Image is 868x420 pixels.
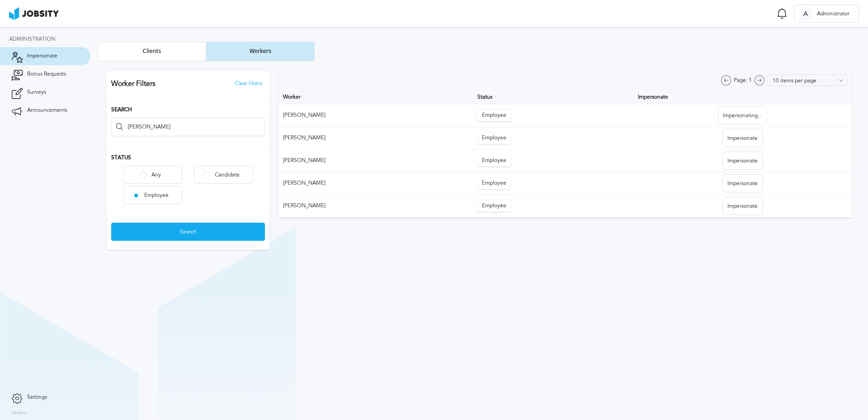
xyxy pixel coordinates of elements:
th: Status [473,91,633,104]
button: Candidate [194,166,253,184]
td: [PERSON_NAME] [278,172,473,195]
td: [PERSON_NAME] [278,195,473,217]
button: Clients [98,42,206,61]
h3: Status [111,155,265,161]
span: Page: 1 [734,77,752,84]
button: Employee [123,186,182,204]
div: Impersonate [723,197,762,215]
span: employee [482,157,506,164]
button: Workers [206,42,315,61]
td: [PERSON_NAME] [278,104,473,127]
button: Any [123,166,182,184]
button: Impersonate [722,197,763,215]
div: Impersonate [723,152,762,170]
h3: Worker Filters [111,80,156,88]
span: employee [482,203,506,209]
td: [PERSON_NAME] [278,149,473,172]
button: Impersonating... [718,106,767,124]
span: Bonus Requests [27,71,66,77]
th: Worker [278,91,473,104]
button: Search [111,223,265,241]
div: Employee [140,192,173,199]
span: Surveys [27,89,46,95]
button: AAdministrator [794,5,859,23]
span: Settings [27,394,47,401]
div: A [799,7,812,21]
div: Administration [9,36,90,43]
div: Impersonate [723,175,762,193]
div: Search [112,223,264,241]
th: Impersonate [633,91,852,104]
div: Any [147,172,165,178]
label: Version: [11,410,28,416]
span: Administrator [812,11,854,17]
span: employee [482,135,506,141]
h3: Search [111,107,265,113]
span: Impersonate [27,53,57,59]
button: Clear filters [232,80,265,87]
td: [PERSON_NAME] [278,127,473,149]
span: employee [482,180,506,186]
button: Impersonate [722,129,763,147]
div: Candidate [210,172,244,178]
span: employee [482,112,506,119]
button: Impersonate [722,174,763,192]
img: ab4bad089aa723f57921c736e9817d99.png [9,7,59,20]
button: Impersonate [722,152,763,170]
div: Impersonate [723,129,762,148]
input: Worker name... [112,118,264,136]
span: Announcements [27,107,67,114]
div: Impersonating... [718,107,766,125]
